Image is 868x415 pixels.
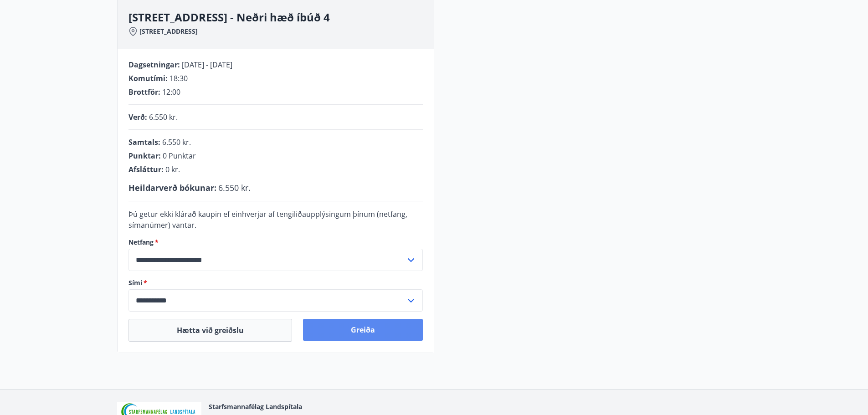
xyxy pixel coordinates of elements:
span: Starfsmannafélag Landspítala [209,402,302,411]
span: 0 kr. [165,164,180,174]
span: Punktar : [128,151,161,161]
button: Greiða [303,319,423,341]
span: Heildarverð bókunar : [128,182,216,193]
span: Afsláttur : [128,164,164,174]
span: 6.550 kr. [162,137,191,147]
span: 6.550 kr. [149,112,178,122]
span: Verð : [128,112,147,122]
span: 6.550 kr. [218,182,251,193]
h3: [STREET_ADDRESS] - Neðri hæð íbúð 4 [128,10,434,25]
span: Brottför : [128,87,160,97]
span: Komutími : [128,73,168,83]
button: Hætta við greiðslu [128,319,292,342]
span: [STREET_ADDRESS] [139,27,198,36]
label: Sími [128,278,423,287]
span: 18:30 [169,73,188,83]
span: 0 Punktar [163,151,196,161]
span: Þú getur ekki klárað kaupin ef einhverjar af tengiliðaupplýsingum þínum (netfang, símanúmer) vantar. [128,209,407,230]
span: [DATE] - [DATE] [182,60,232,70]
span: Samtals : [128,137,160,147]
span: Dagsetningar : [128,60,180,70]
span: 12:00 [162,87,180,97]
label: Netfang [128,238,423,247]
